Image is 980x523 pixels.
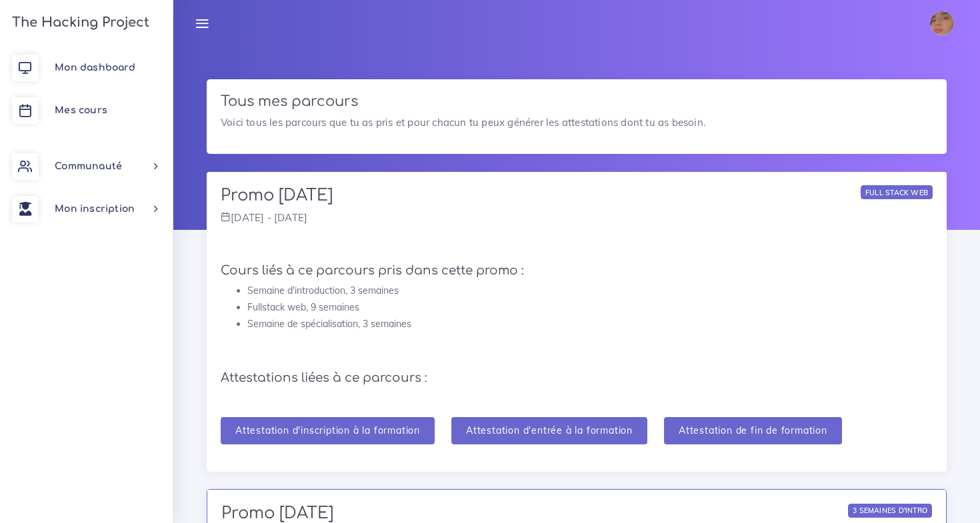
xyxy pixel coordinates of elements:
h4: Attestations liées à ce parcours : [221,370,933,385]
span: Mes cours [55,105,107,115]
span: Mon inscription [55,204,135,214]
p: Voici tous les parcours que tu as pris et pour chacun tu peux générer les attestations dont tu as... [221,115,933,131]
li: Fullstack web, 9 semaines [247,299,933,316]
h3: Tous mes parcours [221,93,933,110]
h4: Cours liés à ce parcours pris dans cette promo : [221,263,933,278]
li: Semaine d'introduction, 3 semaines [247,282,933,299]
h2: Promo [DATE] [221,186,567,205]
p: [DATE] - [DATE] [221,210,933,226]
li: Semaine de spécialisation, 3 semaines [247,316,933,332]
div: Full stack web [861,185,933,199]
h2: Promo [DATE] [221,504,567,523]
div: 3 semaines d'intro [848,504,932,518]
img: noda6bzii9w0sc4bzlxt.jpg [930,11,954,35]
input: Attestation de fin de formation [664,417,842,444]
span: Mon dashboard [55,63,135,73]
input: Attestation d'entrée à la formation [451,417,647,444]
span: Communauté [55,161,122,171]
h3: The Hacking Project [8,15,149,30]
input: Attestation d'inscription à la formation [221,417,435,444]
